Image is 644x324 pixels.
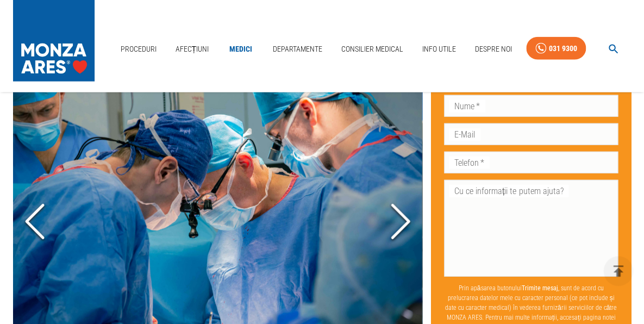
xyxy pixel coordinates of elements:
div: 031 9300 [548,42,577,55]
a: 031 9300 [526,37,586,60]
a: Consilier Medical [337,38,408,60]
a: Afecțiuni [171,38,213,60]
b: Trimite mesaj [521,284,558,291]
a: Info Utile [417,38,460,60]
button: Previous Slide [13,162,57,283]
button: Next Slide [379,162,422,283]
a: Departamente [268,38,327,60]
a: Medici [223,38,258,60]
a: Despre Noi [470,38,516,60]
button: delete [603,256,633,286]
a: Proceduri [116,38,161,60]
